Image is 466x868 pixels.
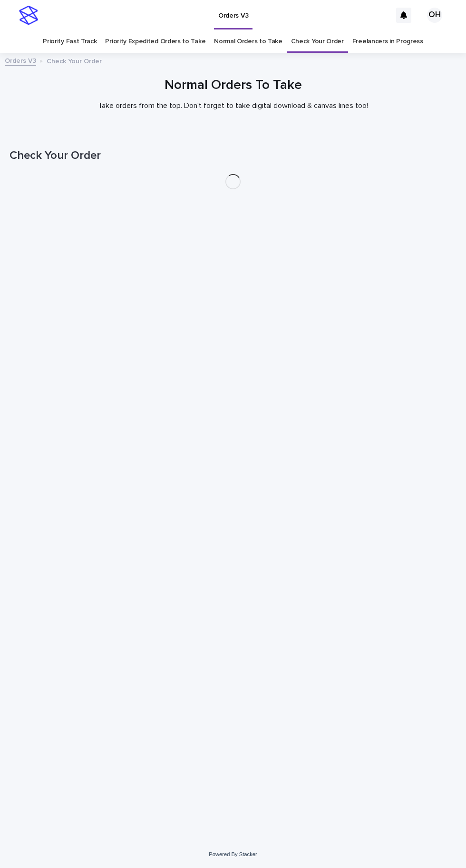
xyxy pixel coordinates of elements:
[47,55,102,66] p: Check Your Order
[105,30,205,53] a: Priority Expedited Orders to Take
[43,101,423,110] p: Take orders from the top. Don't forget to take digital download & canvas lines too!
[352,30,423,53] a: Freelancers in Progress
[10,78,456,94] h1: Normal Orders To Take
[43,30,97,53] a: Priority Fast Track
[291,30,344,53] a: Check Your Order
[209,851,257,857] a: Powered By Stacker
[5,55,36,66] a: Orders V3
[427,8,442,23] div: OH
[214,30,282,53] a: Normal Orders to Take
[19,6,38,25] img: stacker-logo-s-only.png
[10,149,456,163] h1: Check Your Order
